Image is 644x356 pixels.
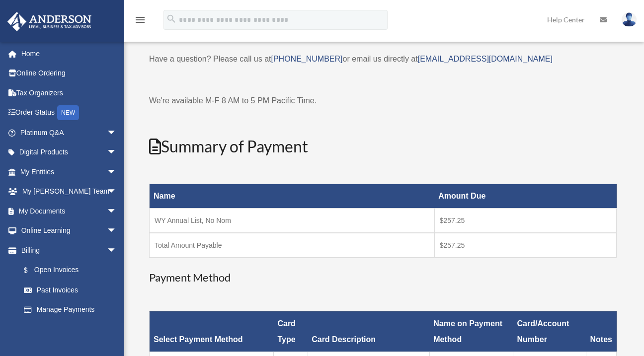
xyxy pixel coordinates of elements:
[107,162,127,182] span: arrow_drop_down
[57,105,79,120] div: NEW
[7,240,127,260] a: Billingarrow_drop_down
[7,142,132,162] a: Digital Productsarrow_drop_down
[7,64,132,83] a: Online Ordering
[308,311,429,352] th: Card Description
[150,184,435,209] th: Name
[14,300,127,320] a: Manage Payments
[429,311,513,352] th: Name on Payment Method
[149,94,617,108] p: We're available M-F 8 AM to 5 PM Pacific Time.
[134,14,146,26] i: menu
[107,142,127,163] span: arrow_drop_down
[149,270,617,285] h3: Payment Method
[149,136,617,158] h2: Summary of Payment
[107,123,127,143] span: arrow_drop_down
[107,182,127,202] span: arrow_drop_down
[29,264,34,277] span: $
[7,103,132,123] a: Order StatusNEW
[107,240,127,261] span: arrow_drop_down
[513,311,586,352] th: Card/Account Number
[271,55,342,63] a: [PHONE_NUMBER]
[434,209,616,233] td: $257.25
[622,12,637,27] img: User Pic
[4,12,94,31] img: Anderson Advisors Platinum Portal
[7,123,132,142] a: Platinum Q&Aarrow_drop_down
[14,260,122,281] a: $Open Invoices
[14,280,127,300] a: Past Invoices
[134,17,146,26] a: menu
[418,55,553,63] a: [EMAIL_ADDRESS][DOMAIN_NAME]
[149,52,617,66] p: Have a question? Please call us at or email us directly at
[7,83,132,103] a: Tax Organizers
[7,162,132,182] a: My Entitiesarrow_drop_down
[150,209,435,233] td: WY Annual List, No Nom
[107,201,127,221] span: arrow_drop_down
[7,201,132,221] a: My Documentsarrow_drop_down
[107,221,127,241] span: arrow_drop_down
[7,44,132,64] a: Home
[7,319,132,339] a: Events Calendar
[434,233,616,258] td: $257.25
[150,311,274,352] th: Select Payment Method
[273,311,308,352] th: Card Type
[7,182,132,202] a: My [PERSON_NAME] Teamarrow_drop_down
[166,13,177,24] i: search
[150,233,435,258] td: Total Amount Payable
[7,221,132,241] a: Online Learningarrow_drop_down
[434,184,616,209] th: Amount Due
